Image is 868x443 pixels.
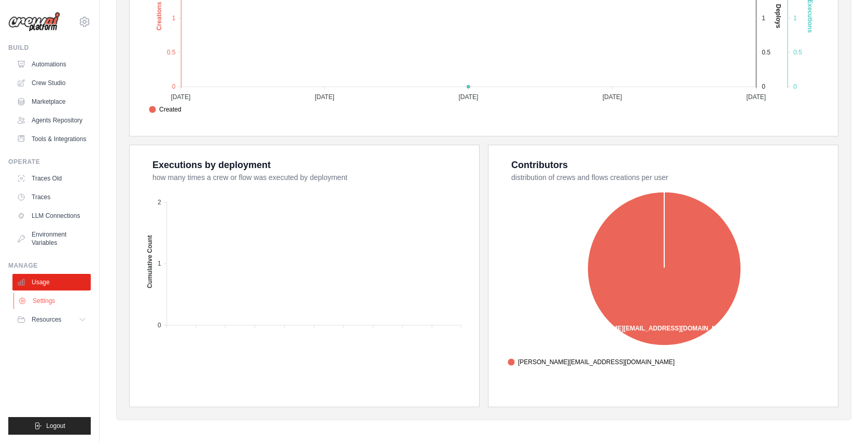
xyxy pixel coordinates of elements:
span: [PERSON_NAME][EMAIL_ADDRESS][DOMAIN_NAME] [508,357,675,367]
tspan: 0.5 [762,49,771,56]
a: Environment Variables [12,226,91,251]
tspan: [DATE] [603,93,622,101]
a: Crew Studio [12,75,91,91]
a: Usage [12,274,91,290]
a: Settings [13,293,92,309]
a: Agents Repository [12,112,91,129]
text: Cumulative Count [146,235,153,288]
text: Creations [156,2,163,31]
a: Traces [12,189,91,205]
span: Resources [32,315,61,324]
button: Resources [12,311,91,328]
a: Tools & Integrations [12,131,91,147]
dt: distribution of crews and flows creations per user [511,172,825,183]
tspan: 0 [172,83,176,90]
tspan: [DATE] [746,93,766,101]
a: LLM Connections [12,207,91,224]
tspan: 0.5 [793,49,802,56]
a: Marketplace [12,93,91,110]
span: Created [149,105,181,114]
span: Logout [46,422,65,430]
img: Logo [8,12,60,32]
tspan: 0 [793,83,797,90]
tspan: 1 [793,15,797,22]
tspan: [DATE] [171,93,190,101]
div: Operate [8,158,91,166]
tspan: 2 [158,199,161,206]
div: Executions by deployment [152,158,271,172]
tspan: 1 [172,15,176,22]
tspan: 0 [762,83,765,90]
div: Contributors [511,158,568,172]
tspan: [DATE] [315,93,334,101]
a: Traces Old [12,170,91,187]
dt: how many times a crew or flow was executed by deployment [152,172,467,183]
div: Manage [8,261,91,270]
button: Logout [8,417,91,435]
a: Automations [12,56,91,73]
text: Deploys [775,4,782,29]
tspan: 0 [158,322,161,329]
div: Build [8,44,91,52]
tspan: [DATE] [458,93,478,101]
tspan: 1 [158,260,161,267]
tspan: 1 [762,15,765,22]
tspan: 0.5 [167,49,176,56]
